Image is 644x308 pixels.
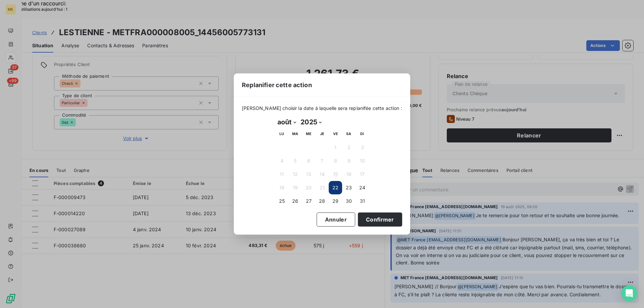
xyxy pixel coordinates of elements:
[342,168,356,181] button: 16
[356,141,369,154] button: 3
[275,127,288,141] th: lundi
[356,154,369,168] button: 10
[288,154,302,168] button: 5
[329,127,342,141] th: vendredi
[288,181,302,194] button: 19
[356,194,369,208] button: 31
[358,212,402,227] button: Confirmer
[315,194,329,208] button: 28
[356,181,369,194] button: 24
[302,194,315,208] button: 27
[356,168,369,181] button: 17
[315,168,329,181] button: 14
[315,181,329,194] button: 21
[356,127,369,141] th: dimanche
[329,194,342,208] button: 29
[342,141,356,154] button: 2
[342,194,356,208] button: 30
[621,285,637,301] div: Open Intercom Messenger
[342,181,356,194] button: 23
[342,154,356,168] button: 9
[302,127,315,141] th: mercredi
[342,127,356,141] th: samedi
[302,168,315,181] button: 13
[288,168,302,181] button: 12
[315,127,329,141] th: jeudi
[317,212,355,227] button: Annuler
[242,80,312,89] span: Replanifier cette action
[315,154,329,168] button: 7
[329,168,342,181] button: 15
[302,154,315,168] button: 6
[275,154,288,168] button: 4
[242,105,402,112] span: [PERSON_NAME] choisir la date à laquelle sera replanifée cette action :
[329,181,342,194] button: 22
[275,168,288,181] button: 11
[329,141,342,154] button: 1
[288,194,302,208] button: 26
[302,181,315,194] button: 20
[288,127,302,141] th: mardi
[275,181,288,194] button: 18
[329,154,342,168] button: 8
[275,194,288,208] button: 25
